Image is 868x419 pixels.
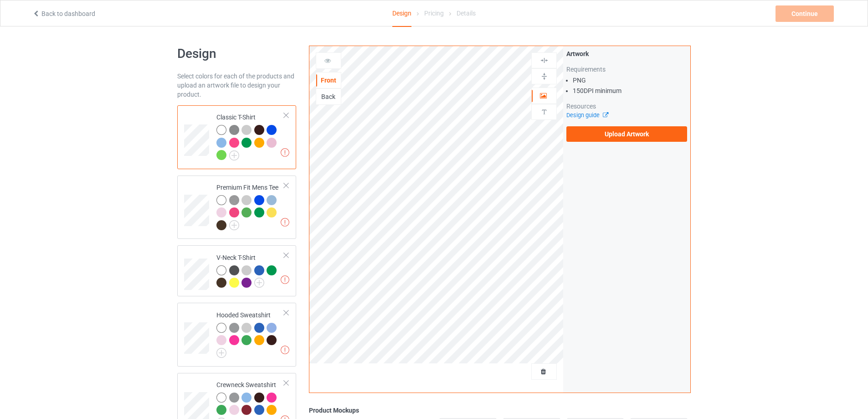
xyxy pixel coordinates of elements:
[216,183,284,230] div: Premium Fit Mens Tee
[573,86,687,95] li: 150 DPI minimum
[566,102,687,111] div: Resources
[566,126,687,142] label: Upload Artwork
[392,0,411,27] div: Design
[229,125,239,135] img: heather_texture.png
[216,113,284,160] div: Classic T-Shirt
[281,346,289,354] img: exclamation icon
[229,195,239,205] img: heather_texture.png
[177,245,296,296] div: V-Neck T-Shirt
[281,218,289,227] img: exclamation icon
[32,10,95,17] a: Back to dashboard
[216,253,284,287] div: V-Neck T-Shirt
[316,76,341,85] div: Front
[540,108,549,116] img: svg%3E%0A
[540,72,549,81] img: svg%3E%0A
[566,65,687,74] div: Requirements
[316,92,341,101] div: Back
[216,310,284,355] div: Hooded Sweatshirt
[177,72,296,99] div: Select colors for each of the products and upload an artwork file to design your product.
[566,49,687,58] div: Artwork
[309,406,691,415] div: Product Mockups
[229,150,239,160] img: svg+xml;base64,PD94bWwgdmVyc2lvbj0iMS4wIiBlbmNvZGluZz0iVVRGLTgiPz4KPHN2ZyB3aWR0aD0iMjJweCIgaGVpZ2...
[573,76,687,85] li: PNG
[281,275,289,284] img: exclamation icon
[216,348,226,358] img: svg+xml;base64,PD94bWwgdmVyc2lvbj0iMS4wIiBlbmNvZGluZz0iVVRGLTgiPz4KPHN2ZyB3aWR0aD0iMjJweCIgaGVpZ2...
[540,56,549,65] img: svg%3E%0A
[177,303,296,366] div: Hooded Sweatshirt
[457,0,476,26] div: Details
[424,0,444,26] div: Pricing
[566,112,608,119] a: Design guide
[177,176,296,239] div: Premium Fit Mens Tee
[177,105,296,169] div: Classic T-Shirt
[281,148,289,157] img: exclamation icon
[229,220,239,230] img: svg+xml;base64,PD94bWwgdmVyc2lvbj0iMS4wIiBlbmNvZGluZz0iVVRGLTgiPz4KPHN2ZyB3aWR0aD0iMjJweCIgaGVpZ2...
[254,278,264,288] img: svg+xml;base64,PD94bWwgdmVyc2lvbj0iMS4wIiBlbmNvZGluZz0iVVRGLTgiPz4KPHN2ZyB3aWR0aD0iMjJweCIgaGVpZ2...
[177,46,296,62] h1: Design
